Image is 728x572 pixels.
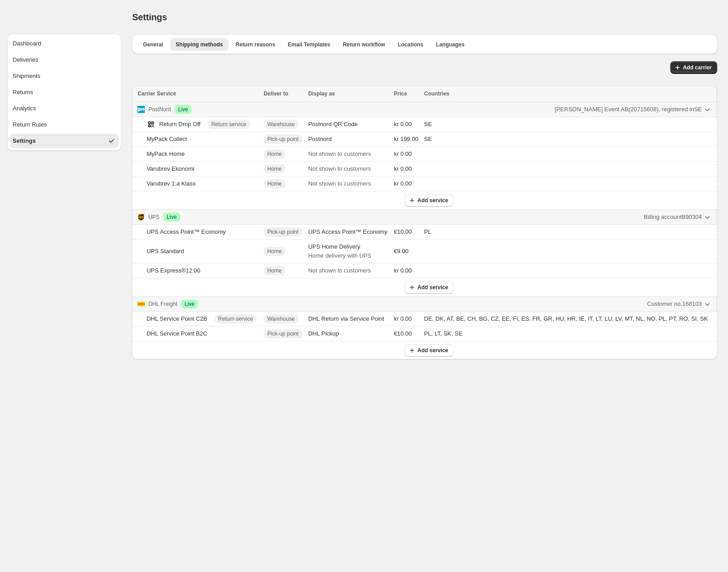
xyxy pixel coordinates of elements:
[394,314,412,323] span: kr 0.00
[143,41,163,48] span: General
[10,101,119,116] button: Analytics
[424,91,449,97] span: Countries
[148,105,171,114] p: PostNord
[147,314,207,323] div: DHL Service Point C2B
[147,247,184,256] div: UPS Standard
[394,150,412,159] span: kr 0.00
[236,41,275,48] span: Return reasons
[554,105,702,114] span: [PERSON_NAME] Event AB ( 20715608 ), registered in SE
[13,55,38,64] div: Deliveries
[308,91,335,97] span: Display as
[148,300,177,309] p: DHL Freight
[10,134,119,148] button: Settings
[10,36,119,51] button: Dashboard
[417,347,448,354] span: Add service
[417,284,448,291] span: Add service
[147,164,194,173] div: Varubrev Ekonomi
[13,88,33,97] div: Returns
[10,85,119,100] button: Returns
[549,102,717,117] button: [PERSON_NAME] Event AB(20715608), registered inSE
[642,297,717,311] button: Customer no.168103
[13,104,36,113] div: Analytics
[421,327,717,341] td: PL, LT, SK, SE
[147,266,200,275] div: UPS Express®12:00
[137,213,145,221] img: Logo
[218,315,253,322] span: Return service
[147,150,185,159] div: MyPack Home
[264,91,288,97] span: Deliver to
[267,180,282,187] span: Home
[267,248,282,255] span: Home
[147,135,187,144] div: MyPack Collect
[147,329,207,338] div: DHL Service Point B2C
[267,267,282,274] span: Home
[394,179,412,188] span: kr 0.00
[647,300,702,309] span: Customer no. 168103
[638,210,717,224] button: Billing accountB90304
[267,136,298,143] span: Pick-up point
[10,118,119,132] button: Return Rules
[394,227,412,236] span: €10.00
[184,300,194,308] span: Live
[178,106,188,113] span: Live
[394,329,412,338] span: €10.00
[267,330,298,337] span: Pick-up point
[343,41,385,48] span: Return workflow
[267,150,282,158] span: Home
[394,164,412,173] span: kr 0.00
[308,179,389,188] p: Not shown to customers
[405,344,453,357] button: Add service
[308,120,389,129] div: Postnord QR Code
[421,117,717,132] td: SE
[137,91,176,97] span: Carrier Service
[267,315,295,322] span: Warehouse
[394,91,407,97] span: Price
[421,225,717,240] td: PL
[137,300,145,308] img: Logo
[421,312,717,327] td: DE, DK, AT, BE, CH, BG, CZ, EE, FI, ES, FR, GR, HU, HR, IE, IT, LT, LU, LV, MT, NL, NO, PL, PT, R...
[267,228,298,236] span: Pick-up point
[308,251,389,260] p: Home delivery with UPS
[421,132,717,147] td: SE
[147,120,201,129] div: Return Drop Off
[394,266,412,275] span: kr 0.00
[308,266,389,275] p: Not shown to customers
[167,213,177,221] span: Live
[670,61,717,74] button: Add carrier
[148,213,160,222] p: UPS
[308,329,389,338] div: DHL Pickup
[683,64,712,71] span: Add carrier
[10,53,119,67] button: Deliveries
[308,150,389,159] p: Not shown to customers
[13,120,47,129] div: Return Rules
[211,121,246,128] span: Return service
[394,247,409,256] span: €9.00
[308,135,389,144] div: Postnord
[405,281,453,294] button: Add service
[13,72,40,81] div: Shipments
[13,39,41,48] div: Dashboard
[147,227,226,236] div: UPS Access Point™ Economy
[147,179,196,188] div: Varubrev 1:a Klass
[405,194,453,207] button: Add service
[308,314,389,323] div: DHL Return via Service Point
[137,106,145,113] img: Logo
[308,164,389,173] p: Not shown to customers
[394,120,412,129] span: kr 0.00
[288,41,330,48] span: Email Templates
[308,227,389,236] div: UPS Access Point™ Economy
[267,121,295,128] span: Warehouse
[13,136,36,145] div: Settings
[176,41,223,48] span: Shipping methods
[644,213,702,222] span: Billing account B90304
[267,165,282,173] span: Home
[436,41,464,48] span: Languages
[10,69,119,83] button: Shipments
[394,135,418,144] span: kr 199.00
[417,197,448,204] span: Add service
[132,12,167,22] span: Settings
[398,41,423,48] span: Locations
[308,242,389,260] div: UPS Home Delivery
